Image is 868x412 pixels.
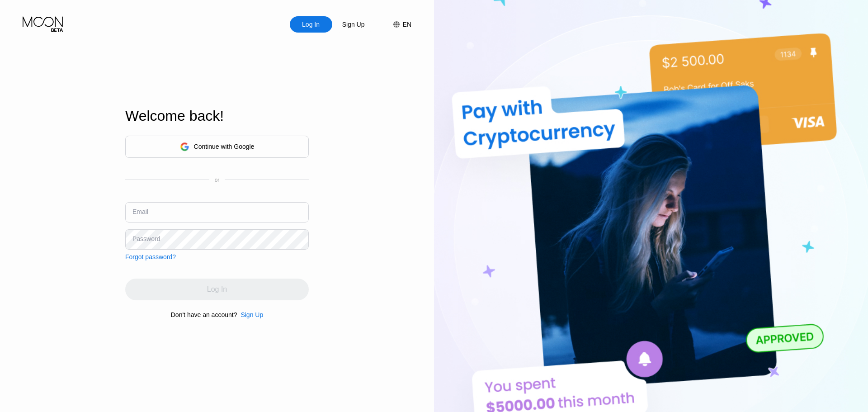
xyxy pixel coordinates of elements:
div: Continue with Google [125,136,309,158]
div: Sign Up [237,311,263,318]
div: Don't have an account? [171,311,237,318]
div: Forgot password? [125,253,176,260]
div: or [215,177,220,183]
div: Email [132,208,148,215]
div: Log In [301,20,321,29]
div: Password [132,235,160,242]
div: EN [384,16,411,33]
div: Welcome back! [125,108,309,124]
div: EN [403,21,411,28]
div: Continue with Google [194,143,255,150]
div: Log In [290,16,332,33]
div: Sign Up [241,311,263,318]
div: Sign Up [341,20,366,29]
div: Sign Up [332,16,375,33]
